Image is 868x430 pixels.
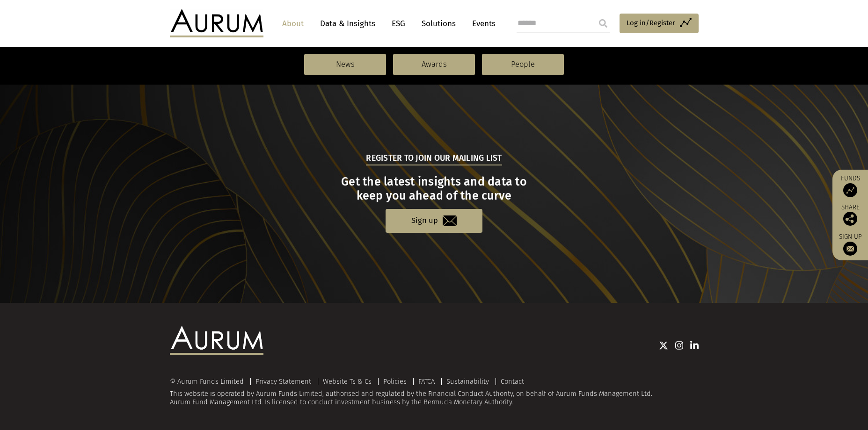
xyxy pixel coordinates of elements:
a: Awards [393,54,475,75]
a: Sign up [386,209,482,233]
img: Aurum [170,9,263,37]
img: Access Funds [843,183,857,197]
div: This website is operated by Aurum Funds Limited, authorised and regulated by the Financial Conduc... [170,378,699,407]
div: Share [837,204,863,226]
a: About [277,15,308,32]
img: Twitter icon [659,341,668,350]
img: Linkedin icon [690,341,699,350]
a: Sign up [837,233,863,256]
img: Instagram icon [675,341,684,350]
a: Log in/Register [620,14,699,33]
a: Data & Insights [315,15,380,32]
a: Privacy Statement [255,377,311,386]
a: ESG [387,15,410,32]
input: Submit [594,14,613,33]
img: Aurum Logo [170,326,263,354]
a: FATCA [418,377,435,386]
a: People [482,54,564,75]
div: © Aurum Funds Limited [170,378,248,385]
span: Log in/Register [627,17,675,29]
h3: Get the latest insights and data to keep you ahead of the curve [171,175,697,203]
a: Sustainability [446,377,489,386]
a: Contact [501,377,524,386]
a: Funds [837,174,863,197]
a: News [304,54,386,75]
h5: Register to join our mailing list [366,152,502,165]
a: Website Ts & Cs [323,377,372,386]
img: Sign up to our newsletter [843,242,857,256]
a: Policies [383,377,407,386]
a: Events [467,15,496,32]
a: Solutions [417,15,460,32]
img: Share this post [843,212,857,226]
